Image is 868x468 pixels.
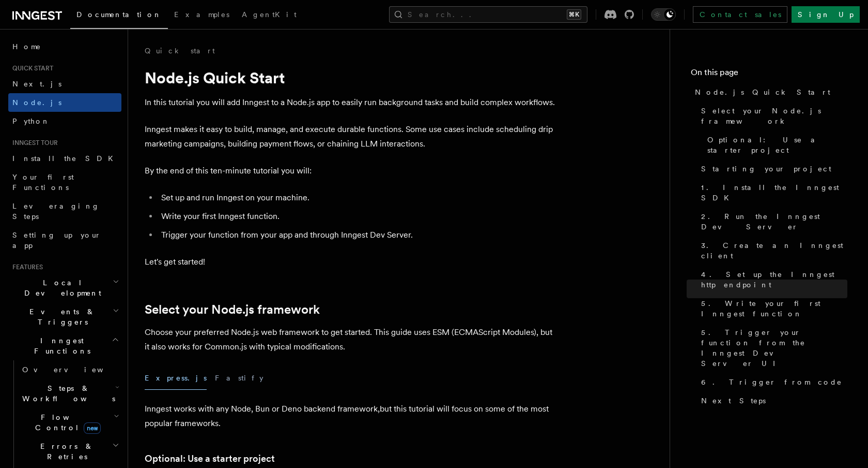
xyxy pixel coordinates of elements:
[695,87,830,97] span: Node.js Quick Start
[84,422,101,434] span: new
[22,365,129,374] span: Overview
[8,139,58,147] span: Inngest tour
[651,8,676,21] button: Toggle dark mode
[145,68,558,87] h1: Node.js Quick Start
[697,159,847,178] a: Starting your project
[567,9,581,20] kbd: ⌘K
[389,6,587,23] button: Search...⌘K
[18,408,121,437] button: Flow Controlnew
[12,41,41,52] span: Home
[8,64,53,72] span: Quick start
[701,269,847,290] span: 4. Set up the Inngest http endpoint
[8,226,121,255] a: Setting up your app
[701,211,847,232] span: 2. Run the Inngest Dev Server
[707,135,847,155] span: Optional: Use a starter project
[697,373,847,391] a: 6. Trigger from code
[693,6,787,23] a: Contact sales
[8,93,121,112] a: Node.js
[8,331,121,360] button: Inngest Functions
[703,130,847,159] a: Optional: Use a starter project
[691,66,847,83] h4: On this page
[236,3,303,28] a: AgentKit
[8,263,43,271] span: Features
[701,396,766,406] span: Next Steps
[12,98,61,107] span: Node.js
[12,154,119,163] span: Install the SDK
[158,191,558,205] li: Set up and run Inngest on your machine.
[145,95,558,110] p: In this tutorial you will add Inngest to a Node.js app to easily run background tasks and build c...
[76,10,162,19] span: Documentation
[697,265,847,294] a: 4. Set up the Inngest http endpoint
[18,383,115,404] span: Steps & Workflows
[12,80,61,88] span: Next.js
[792,6,860,23] a: Sign Up
[697,391,847,410] a: Next Steps
[145,302,320,317] a: Select your Node.js framework
[701,327,847,369] span: 5. Trigger your function from the Inngest Dev Server UI
[701,298,847,319] span: 5. Write your first Inngest function
[701,106,847,126] span: Select your Node.js framework
[145,46,215,56] a: Quick start
[701,377,842,387] span: 6. Trigger from code
[697,101,847,130] a: Select your Node.js framework
[158,228,558,242] li: Trigger your function from your app and through Inngest Dev Server.
[701,164,831,174] span: Starting your project
[145,367,207,390] button: Express.js
[697,323,847,373] a: 5. Trigger your function from the Inngest Dev Server UI
[12,117,50,125] span: Python
[697,207,847,236] a: 2. Run the Inngest Dev Server
[145,164,558,178] p: By the end of this ten-minute tutorial you will:
[697,294,847,323] a: 5. Write your first Inngest function
[8,112,121,130] a: Python
[145,122,558,151] p: Inngest makes it easy to build, manage, and execute durable functions. Some use cases include sch...
[8,168,121,197] a: Your first Functions
[158,209,558,224] li: Write your first Inngest function.
[8,306,113,327] span: Events & Triggers
[691,83,847,101] a: Node.js Quick Start
[145,402,558,431] p: Inngest works with any Node, Bun or Deno backend framework,but this tutorial will focus on some o...
[8,273,121,302] button: Local Development
[12,202,100,221] span: Leveraging Steps
[8,149,121,168] a: Install the SDK
[18,437,121,466] button: Errors & Retries
[70,3,168,29] a: Documentation
[701,182,847,203] span: 1. Install the Inngest SDK
[701,240,847,261] span: 3. Create an Inngest client
[697,236,847,265] a: 3. Create an Inngest client
[8,302,121,331] button: Events & Triggers
[168,3,236,28] a: Examples
[145,255,558,269] p: Let's get started!
[18,441,112,462] span: Errors & Retries
[8,335,112,356] span: Inngest Functions
[145,325,558,354] p: Choose your preferred Node.js web framework to get started. This guide uses ESM (ECMAScript Modul...
[215,367,263,390] button: Fastify
[18,412,114,433] span: Flow Control
[8,37,121,56] a: Home
[8,75,121,93] a: Next.js
[12,173,74,192] span: Your first Functions
[145,451,275,466] a: Optional: Use a starter project
[12,231,101,250] span: Setting up your app
[8,197,121,226] a: Leveraging Steps
[18,360,121,379] a: Overview
[242,10,297,19] span: AgentKit
[8,277,113,298] span: Local Development
[697,178,847,207] a: 1. Install the Inngest SDK
[18,379,121,408] button: Steps & Workflows
[174,10,229,19] span: Examples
